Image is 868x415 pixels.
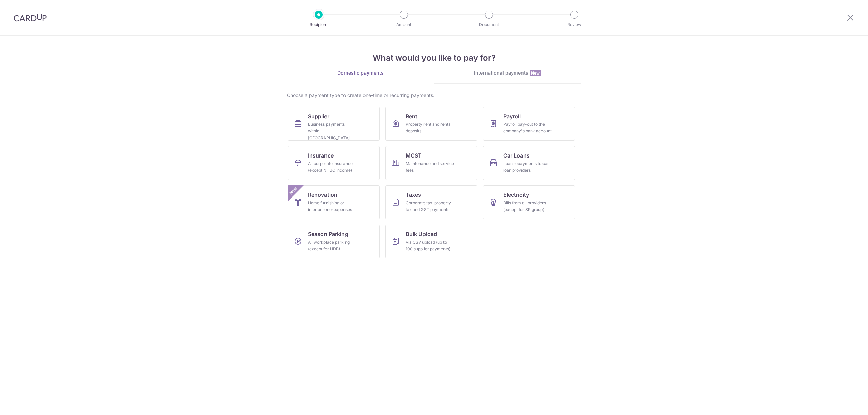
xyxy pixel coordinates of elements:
img: CardUp [14,14,47,22]
a: Car LoansLoan repayments to car loan providers [483,146,575,180]
span: MCST [406,151,422,160]
div: Via CSV upload (up to 100 supplier payments) [406,239,454,252]
a: RentProperty rent and rental deposits [385,107,477,141]
h4: What would you like to pay for? [287,52,581,64]
span: Rent [406,112,417,120]
a: MCSTMaintenance and service fees [385,146,477,180]
a: RenovationHome furnishing or interior reno-expensesNew [288,185,380,219]
div: Bills from all providers (except for SP group) [503,200,552,213]
span: Payroll [503,112,521,120]
span: Renovation [308,191,337,199]
a: PayrollPayroll pay-out to the company's bank account [483,107,575,141]
p: Amount [379,21,429,28]
iframe: Opens a widget where you can find more information [825,395,861,412]
div: Maintenance and service fees [406,160,454,174]
p: Review [549,21,599,28]
span: Supplier [308,112,329,120]
div: Corporate tax, property tax and GST payments [406,200,454,213]
div: Domestic payments [287,69,434,76]
div: All corporate insurance (except NTUC Income) [308,160,357,174]
div: Choose a payment type to create one-time or recurring payments. [287,92,581,99]
p: Recipient [294,21,344,28]
div: All workplace parking (except for HDB) [308,239,357,252]
a: ElectricityBills from all providers (except for SP group) [483,185,575,219]
a: SupplierBusiness payments within [GEOGRAPHIC_DATA] [288,107,380,141]
div: Home furnishing or interior reno-expenses [308,200,357,213]
div: Payroll pay-out to the company's bank account [503,121,552,134]
a: TaxesCorporate tax, property tax and GST payments [385,185,477,219]
div: Property rent and rental deposits [406,121,454,134]
p: Document [464,21,514,28]
span: New [288,185,299,196]
a: Season ParkingAll workplace parking (except for HDB) [288,225,380,258]
span: Insurance [308,151,334,160]
div: International payments [434,69,581,77]
div: Business payments within [GEOGRAPHIC_DATA] [308,121,357,141]
span: Taxes [406,191,421,199]
div: Loan repayments to car loan providers [503,160,552,174]
span: New [530,70,541,76]
span: Electricity [503,191,529,199]
span: Car Loans [503,151,530,160]
span: Season Parking [308,230,348,238]
a: InsuranceAll corporate insurance (except NTUC Income) [288,146,380,180]
span: Bulk Upload [406,230,437,238]
a: Bulk UploadVia CSV upload (up to 100 supplier payments) [385,225,477,258]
